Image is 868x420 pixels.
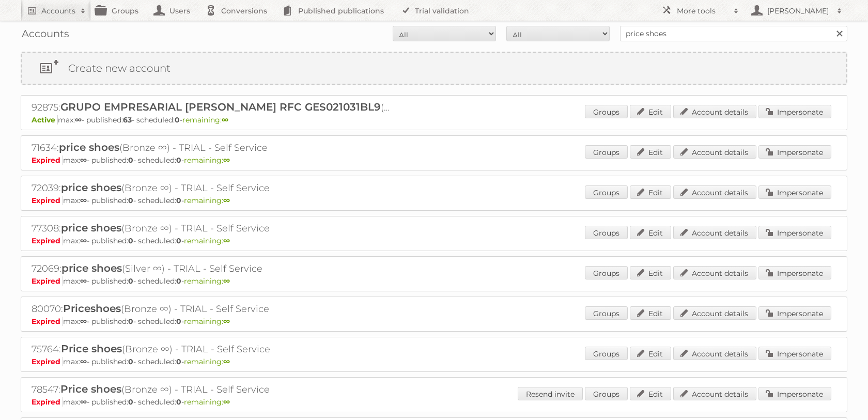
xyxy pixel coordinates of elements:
[128,196,133,205] strong: 0
[223,155,230,165] strong: ∞
[128,236,133,245] strong: 0
[184,357,230,366] span: remaining:
[32,181,393,195] h2: 72039: (Bronze ∞) - TRIAL - Self Service
[80,196,87,205] strong: ∞
[32,141,393,154] h2: 71634: (Bronze ∞) - TRIAL - Self Service
[585,105,628,118] a: Groups
[677,6,729,16] h2: More tools
[80,155,87,165] strong: ∞
[223,236,230,245] strong: ∞
[585,145,628,159] a: Groups
[32,317,836,326] p: max: - published: - scheduled: -
[673,387,756,400] a: Account details
[585,387,628,400] a: Groups
[673,145,756,159] a: Account details
[585,185,628,199] a: Groups
[176,397,181,407] strong: 0
[32,262,393,275] h2: 72069: (Silver ∞) - TRIAL - Self Service
[673,347,756,360] a: Account details
[758,306,831,320] a: Impersonate
[60,383,121,395] span: Price shoes
[61,262,122,274] span: price shoes
[673,185,756,199] a: Account details
[630,105,671,118] a: Edit
[80,236,87,245] strong: ∞
[32,155,63,165] span: Expired
[585,347,628,360] a: Groups
[765,6,832,16] h2: [PERSON_NAME]
[585,226,628,239] a: Groups
[518,387,583,400] a: Resend invite
[222,115,228,125] strong: ∞
[32,236,63,245] span: Expired
[758,105,831,118] a: Impersonate
[32,196,63,205] span: Expired
[32,115,836,125] p: max: - published: - scheduled: -
[60,101,381,113] span: GRUPO EMPRESARIAL [PERSON_NAME] RFC GES021031BL9
[758,266,831,279] a: Impersonate
[223,196,230,205] strong: ∞
[32,276,63,286] span: Expired
[32,196,836,205] p: max: - published: - scheduled: -
[75,115,82,125] strong: ∞
[61,343,122,355] span: Price shoes
[758,387,831,400] a: Impersonate
[128,155,133,165] strong: 0
[41,6,75,16] h2: Accounts
[630,387,671,400] a: Edit
[223,276,230,286] strong: ∞
[128,276,133,286] strong: 0
[32,115,58,125] span: Active
[32,302,393,316] h2: 80070: (Bronze ∞) - TRIAL - Self Service
[32,222,393,235] h2: 77308: (Bronze ∞) - TRIAL - Self Service
[123,115,132,125] strong: 63
[80,276,87,286] strong: ∞
[176,196,181,205] strong: 0
[630,226,671,239] a: Edit
[61,222,121,234] span: price shoes
[175,115,180,125] strong: 0
[176,236,181,245] strong: 0
[32,155,836,165] p: max: - published: - scheduled: -
[80,317,87,326] strong: ∞
[673,226,756,239] a: Account details
[32,383,393,396] h2: 78547: (Bronze ∞) - TRIAL - Self Service
[223,317,230,326] strong: ∞
[758,185,831,199] a: Impersonate
[630,185,671,199] a: Edit
[630,347,671,360] a: Edit
[184,397,230,407] span: remaining:
[176,357,181,366] strong: 0
[176,276,181,286] strong: 0
[758,347,831,360] a: Impersonate
[758,226,831,239] a: Impersonate
[59,141,119,153] span: price shoes
[184,155,230,165] span: remaining:
[32,397,836,407] p: max: - published: - scheduled: -
[184,196,230,205] span: remaining:
[176,155,181,165] strong: 0
[80,357,87,366] strong: ∞
[223,397,230,407] strong: ∞
[176,317,181,326] strong: 0
[630,306,671,320] a: Edit
[184,236,230,245] span: remaining:
[184,317,230,326] span: remaining:
[182,115,228,125] span: remaining:
[128,357,133,366] strong: 0
[32,276,836,286] p: max: - published: - scheduled: -
[673,266,756,279] a: Account details
[223,357,230,366] strong: ∞
[32,357,836,366] p: max: - published: - scheduled: -
[585,306,628,320] a: Groups
[61,181,121,194] span: price shoes
[32,317,63,326] span: Expired
[673,105,756,118] a: Account details
[32,101,393,114] h2: 92875: (Enterprise ∞) - TRIAL
[80,397,87,407] strong: ∞
[585,266,628,279] a: Groups
[630,145,671,159] a: Edit
[128,397,133,407] strong: 0
[32,357,63,366] span: Expired
[128,317,133,326] strong: 0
